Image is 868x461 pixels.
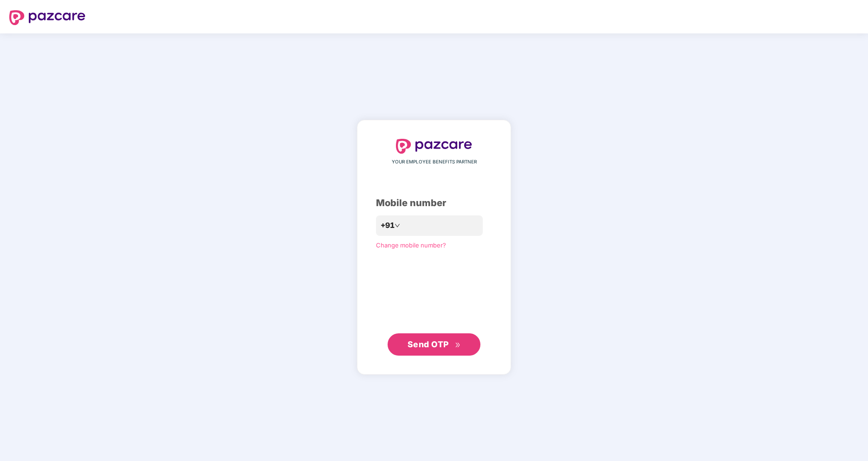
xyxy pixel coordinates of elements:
span: YOUR EMPLOYEE BENEFITS PARTNER [392,158,477,166]
span: double-right [455,342,461,348]
div: Mobile number [376,196,492,210]
span: Send OTP [408,339,449,349]
span: down [395,223,400,228]
a: Change mobile number? [376,241,446,249]
button: Send OTPdouble-right [388,333,480,356]
img: logo [396,139,472,154]
span: +91 [381,220,395,231]
img: logo [9,10,85,25]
